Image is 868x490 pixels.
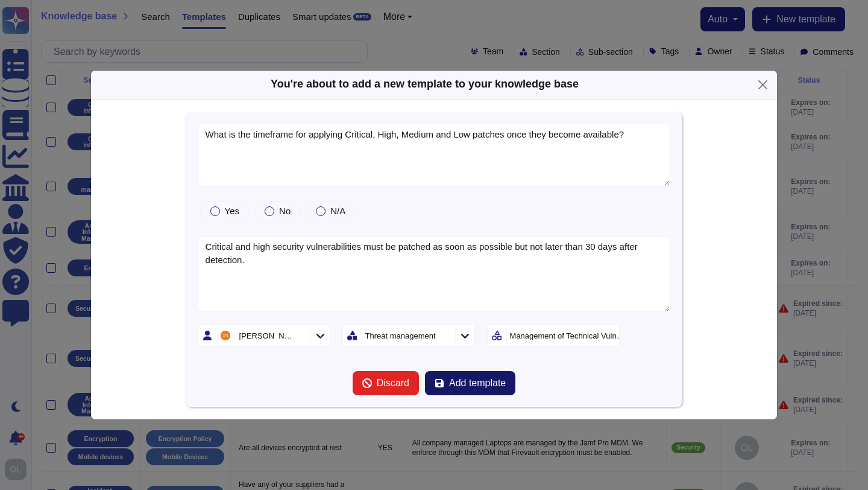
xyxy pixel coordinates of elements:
span: No [279,206,291,216]
span: Discard [377,378,409,388]
textarea: What is the timeframe for applying Critical, High, Medium and Low patches once they become availa... [198,124,671,186]
div: [PERSON_NAME] [239,332,295,340]
button: Close [753,75,772,94]
span: Yes [225,206,239,216]
button: Discard [353,371,419,395]
button: Add template [425,371,515,395]
textarea: Critical and high security vulnerabilities must be patched as soon as possible but not later than... [198,236,671,313]
div: Management of Technical Vulnerabilities [510,332,626,340]
b: You're about to add a new template to your knowledge base [271,78,579,90]
div: Threat management [365,332,436,340]
span: N/A [330,206,345,216]
img: user [221,331,230,340]
span: Add template [449,378,506,388]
